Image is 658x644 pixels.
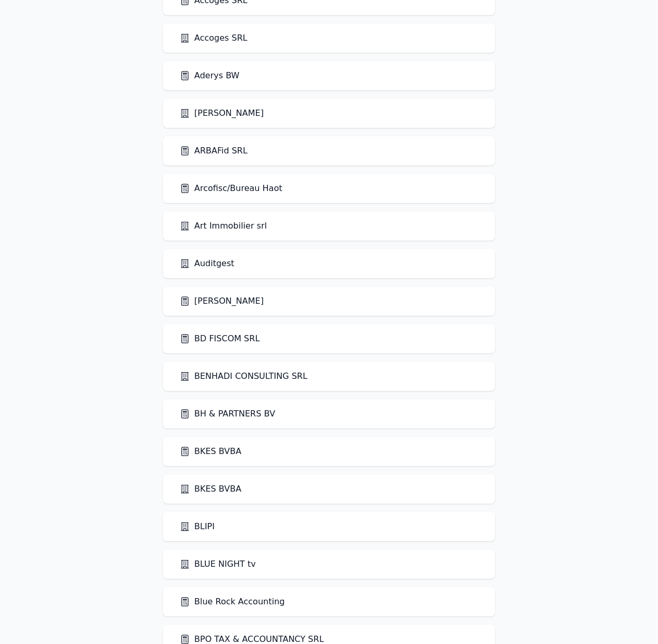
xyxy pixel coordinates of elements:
a: BKES BVBA [180,483,241,495]
a: BLUE NIGHT tv [180,558,256,570]
a: BLIPI [180,520,215,533]
a: Accoges SRL [180,32,248,44]
a: Blue Rock Accounting [180,595,285,608]
a: Arcofisc/Bureau Haot [180,182,282,195]
a: Aderys BW [180,69,239,82]
a: BH & PARTNERS BV [180,408,275,420]
a: BENHADI CONSULTING SRL [180,370,308,383]
a: BKES BVBA [180,445,241,458]
a: Auditgest [180,257,234,270]
a: BD FISCOM SRL [180,332,260,345]
a: ARBAFid SRL [180,145,248,157]
a: [PERSON_NAME] [180,295,264,307]
a: Art Immobilier srl [180,220,267,232]
a: [PERSON_NAME] [180,107,264,120]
